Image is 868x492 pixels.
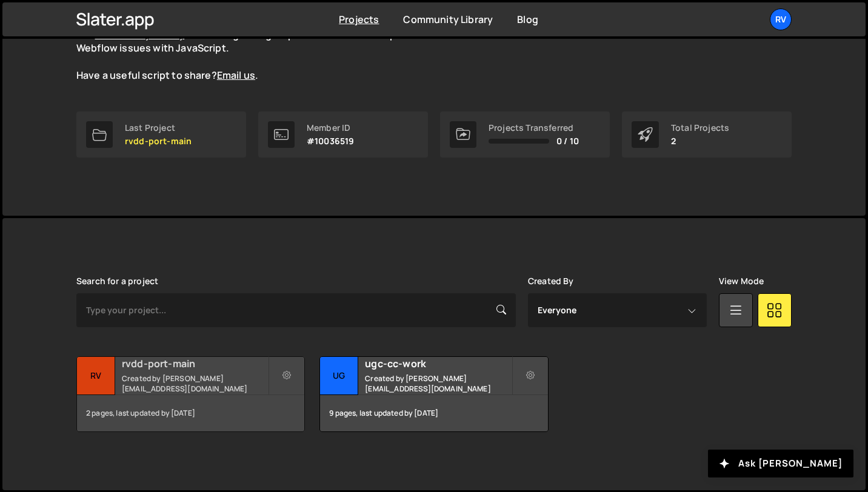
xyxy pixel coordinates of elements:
[770,8,792,30] a: rv
[320,357,358,395] div: ug
[671,123,729,133] div: Total Projects
[339,13,379,26] a: Projects
[77,395,304,431] div: 2 pages, last updated by [DATE]
[76,293,516,327] input: Type your project...
[77,357,115,395] div: rv
[76,356,305,432] a: rv rvdd-port-main Created by [PERSON_NAME][EMAIL_ADDRESS][DOMAIN_NAME] 2 pages, last updated by [...
[671,136,729,146] p: 2
[76,276,158,286] label: Search for a project
[217,68,255,82] a: Email us
[365,373,511,394] small: Created by [PERSON_NAME][EMAIL_ADDRESS][DOMAIN_NAME]
[708,450,853,477] button: Ask [PERSON_NAME]
[76,28,513,82] p: The is live and growing. Explore the curated scripts to solve common Webflow issues with JavaScri...
[528,276,574,286] label: Created By
[125,136,192,146] p: rvdd-port-main
[122,373,268,394] small: Created by [PERSON_NAME][EMAIL_ADDRESS][DOMAIN_NAME]
[307,123,354,133] div: Member ID
[556,136,579,146] span: 0 / 10
[320,395,547,431] div: 9 pages, last updated by [DATE]
[122,357,268,370] h2: rvdd-port-main
[319,356,548,432] a: ug ugc-cc-work Created by [PERSON_NAME][EMAIL_ADDRESS][DOMAIN_NAME] 9 pages, last updated by [DATE]
[365,357,511,370] h2: ugc-cc-work
[307,136,354,146] p: #10036519
[517,13,538,26] a: Blog
[489,123,579,133] div: Projects Transferred
[125,123,192,133] div: Last Project
[719,276,764,286] label: View Mode
[76,111,246,158] a: Last Project rvdd-port-main
[403,13,493,26] a: Community Library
